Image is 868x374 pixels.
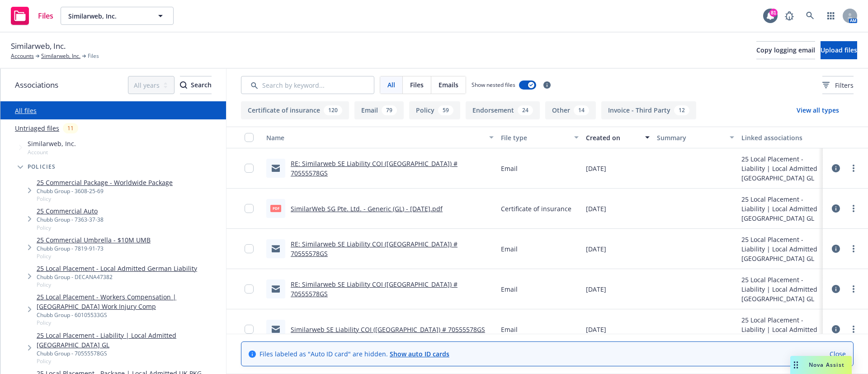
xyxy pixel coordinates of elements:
[586,325,606,334] span: [DATE]
[37,195,173,203] span: Policy
[848,324,859,335] a: more
[245,284,254,294] input: Toggle Row Selected
[848,243,859,254] a: more
[780,7,798,25] a: Report a Bug
[741,235,819,263] div: 25 Local Placement - Liability | Local Admitted [GEOGRAPHIC_DATA] GL
[291,240,458,258] a: RE: Similarweb SE Liability COI ([GEOGRAPHIC_DATA]) # 70555578GS
[438,105,453,115] div: 59
[738,127,823,148] button: Linked associations
[501,284,518,294] span: Email
[245,325,254,334] input: Toggle Row Selected
[15,123,59,133] a: Untriaged files
[822,80,854,90] span: Filters
[545,101,596,119] button: Other
[61,7,174,25] button: Similarweb, Inc.
[270,205,281,212] span: pdf
[37,311,222,319] div: Chubb Group - 60105533GS
[741,315,819,344] div: 25 Local Placement - Liability | Local Admitted [GEOGRAPHIC_DATA] GL
[354,101,404,119] button: Email
[741,194,819,223] div: 25 Local Placement - Liability | Local Admitted [GEOGRAPHIC_DATA] GL
[28,139,76,148] span: Similarweb, Inc.
[390,350,449,358] a: Show auto ID cards
[37,331,222,350] a: 25 Local Placement - Liability | Local Admitted [GEOGRAPHIC_DATA] GL
[241,101,349,119] button: Certificate of insurance
[848,284,859,294] a: more
[518,105,533,115] div: 24
[266,133,484,142] div: Name
[382,105,397,115] div: 79
[11,52,34,60] a: Accounts
[324,105,342,115] div: 120
[291,159,458,177] a: RE: Similarweb SE Liability COI ([GEOGRAPHIC_DATA]) # 70555578GS
[741,133,819,142] div: Linked associations
[472,81,515,89] span: Show nested files
[848,163,859,174] a: more
[574,105,589,115] div: 14
[848,203,859,214] a: more
[28,164,56,170] span: Policies
[263,127,497,148] button: Name
[37,292,222,311] a: 25 Local Placement - Workers Compensation | [GEOGRAPHIC_DATA] Work Injury Comp
[245,133,254,142] input: Select all
[835,80,854,90] span: Filters
[180,81,187,89] svg: Search
[409,101,460,119] button: Policy
[245,164,254,173] input: Toggle Row Selected
[38,12,53,19] span: Files
[63,123,78,133] div: 11
[68,11,146,21] span: Similarweb, Inc.
[741,154,819,183] div: 25 Local Placement - Liability | Local Admitted [GEOGRAPHIC_DATA] GL
[801,7,819,25] a: Search
[653,127,738,148] button: Summary
[41,52,80,60] a: Similarweb, Inc.
[28,148,76,156] span: Account
[37,235,151,245] a: 25 Commercial Umbrella - $10M UMB
[37,245,151,252] div: Chubb Group - 7819-91-73
[291,325,485,334] a: Similarweb SE Liability COI ([GEOGRAPHIC_DATA]) # 70555578GS
[657,133,725,142] div: Summary
[501,325,518,334] span: Email
[769,9,778,17] div: 81
[245,204,254,213] input: Toggle Row Selected
[37,357,222,365] span: Policy
[756,46,815,54] span: Copy logging email
[37,252,151,260] span: Policy
[37,319,222,327] span: Policy
[601,101,696,119] button: Invoice - Third Party
[790,356,802,374] div: Drag to move
[809,361,844,369] span: Nova Assist
[586,284,606,294] span: [DATE]
[674,105,689,115] div: 12
[586,244,606,254] span: [DATE]
[37,178,173,187] a: 25 Commercial Package - Worldwide Package
[410,80,424,90] span: Files
[741,275,819,303] div: 25 Local Placement - Liability | Local Admitted [GEOGRAPHIC_DATA] GL
[245,244,254,253] input: Toggle Row Selected
[497,127,582,148] button: File type
[37,350,222,357] div: Chubb Group - 70555578GS
[586,133,639,142] div: Created on
[830,349,846,359] a: Close
[37,281,197,289] span: Policy
[37,206,104,216] a: 25 Commercial Auto
[37,224,104,232] span: Policy
[756,41,815,59] button: Copy logging email
[582,127,653,148] button: Created on
[37,273,197,281] div: Chubb Group - DECANA47382
[291,280,458,298] a: RE: Similarweb SE Liability COI ([GEOGRAPHIC_DATA]) # 70555578GS
[387,80,395,90] span: All
[501,164,518,173] span: Email
[37,216,104,223] div: Chubb Group - 7363-37-38
[259,349,449,359] span: Files labeled as "Auto ID card" are hidden.
[11,40,66,52] span: Similarweb, Inc.
[37,187,173,195] div: Chubb Group - 3608-25-69
[37,264,197,273] a: 25 Local Placement - Local Admitted German Liability
[180,76,212,94] button: SearchSearch
[439,80,458,90] span: Emails
[821,46,857,54] span: Upload files
[291,204,443,213] a: SimilarWeb SG Pte. Ltd. - Generic (GL) - [DATE].pdf
[466,101,540,119] button: Endorsement
[241,76,374,94] input: Search by keyword...
[180,76,212,94] div: Search
[822,76,854,94] button: Filters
